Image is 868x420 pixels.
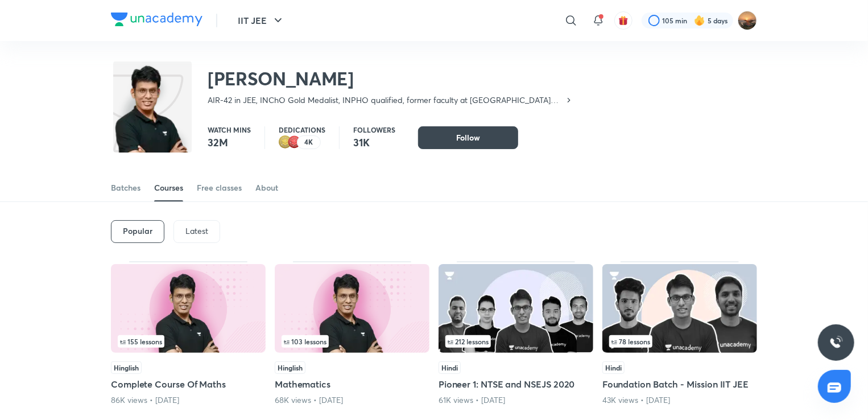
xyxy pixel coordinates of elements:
[353,135,395,149] p: 31K
[439,394,593,406] div: 61K views • 3 years ago
[602,394,757,406] div: 43K views • 5 years ago
[829,336,843,349] img: ttu
[614,11,633,30] button: avatar
[118,335,259,348] div: left
[255,174,278,201] a: About
[602,361,625,374] span: Hindi
[123,227,152,236] h6: Popular
[275,361,305,374] span: Hinglish
[284,338,326,345] span: 103 lessons
[111,13,202,29] a: Company Logo
[275,377,429,391] h5: Mathematics
[609,335,750,348] div: infocontainer
[111,182,140,193] div: Batches
[282,335,423,348] div: infocontainer
[208,94,564,106] p: AIR-42 in JEE, INChO Gold Medalist, INPHO qualified, former faculty at [GEOGRAPHIC_DATA] (Kota) &...
[113,64,192,180] img: class
[456,132,480,143] span: Follow
[602,264,757,353] img: Thumbnail
[275,394,429,406] div: 68K views • 2 years ago
[208,67,573,90] h2: [PERSON_NAME]
[197,182,242,193] div: Free classes
[154,182,183,193] div: Courses
[305,138,313,146] p: 4K
[439,264,593,353] img: Thumbnail
[255,182,278,193] div: About
[609,335,750,348] div: left
[120,338,162,345] span: 155 lessons
[111,261,266,406] div: Complete Course Of Maths
[445,335,586,348] div: infocontainer
[439,261,593,406] div: Pioneer 1: NTSE and NSEJS 2020
[288,135,301,149] img: educator badge1
[185,227,208,236] p: Latest
[602,261,757,406] div: Foundation Batch - Mission IIT JEE
[609,335,750,348] div: infosection
[118,335,259,348] div: infosection
[279,135,292,149] img: educator badge2
[111,264,266,353] img: Thumbnail
[231,9,292,32] button: IIT JEE
[154,174,183,201] a: Courses
[353,126,395,133] p: Followers
[282,335,423,348] div: infosection
[111,13,202,26] img: Company Logo
[439,361,461,374] span: Hindi
[602,377,757,391] h5: Foundation Batch - Mission IIT JEE
[208,135,251,149] p: 32M
[282,335,423,348] div: left
[111,174,140,201] a: Batches
[111,361,142,374] span: Hinglish
[439,377,593,391] h5: Pioneer 1: NTSE and NSEJS 2020
[445,335,586,348] div: left
[197,174,242,201] a: Free classes
[445,335,586,348] div: infosection
[418,126,518,149] button: Follow
[738,11,757,30] img: Anisha Tiwari
[111,377,266,391] h5: Complete Course Of Maths
[279,126,325,133] p: Dedications
[694,15,705,26] img: streak
[111,394,266,406] div: 86K views • 1 year ago
[611,338,650,345] span: 78 lessons
[208,126,251,133] p: Watch mins
[275,264,429,353] img: Thumbnail
[448,338,489,345] span: 212 lessons
[118,335,259,348] div: infocontainer
[275,261,429,406] div: Mathematics
[618,15,629,26] img: avatar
